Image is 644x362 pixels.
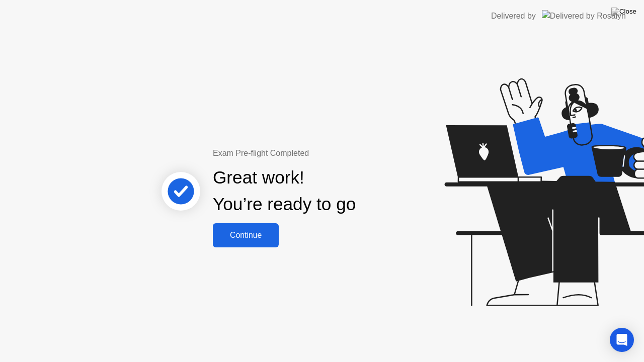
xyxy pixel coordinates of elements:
img: Delivered by Rosalyn [542,10,626,22]
div: Exam Pre-flight Completed [213,147,421,159]
img: Close [611,8,636,16]
div: Delivered by [491,10,536,22]
div: Open Intercom Messenger [610,328,634,352]
div: Great work! You’re ready to go [213,164,356,218]
div: Continue [216,231,276,240]
button: Continue [213,223,279,247]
